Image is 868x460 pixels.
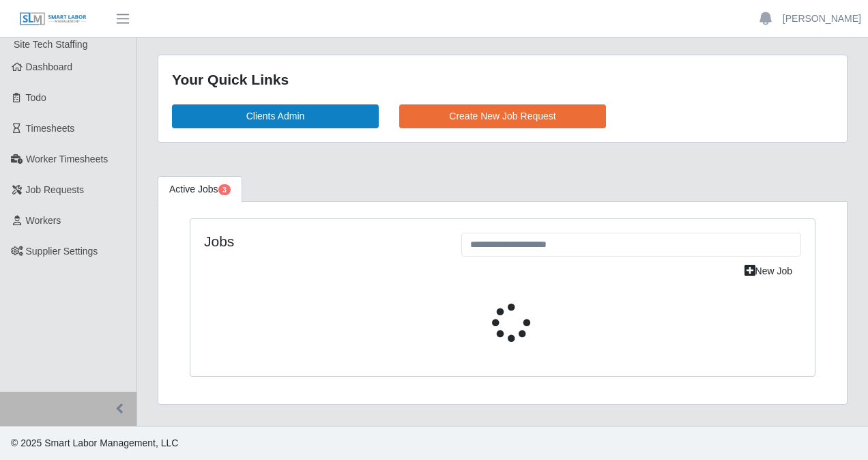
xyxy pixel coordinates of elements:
img: SLM Logo [19,12,87,27]
span: Site Tech Staffing [14,39,87,50]
span: Pending Jobs [218,184,231,195]
a: [PERSON_NAME] [783,12,861,26]
span: Dashboard [26,61,73,72]
span: © 2025 Smart Labor Management, LLC [11,437,178,448]
span: Supplier Settings [26,246,98,257]
div: Your Quick Links [172,69,833,91]
a: Active Jobs [158,176,242,203]
a: Clients Admin [172,104,379,128]
span: Workers [26,215,61,226]
span: Job Requests [26,184,85,195]
a: Create New Job Request [399,104,606,128]
a: New Job [736,259,801,283]
span: Todo [26,92,46,103]
h4: Jobs [204,233,441,250]
span: Timesheets [26,123,75,134]
span: Worker Timesheets [26,154,108,164]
